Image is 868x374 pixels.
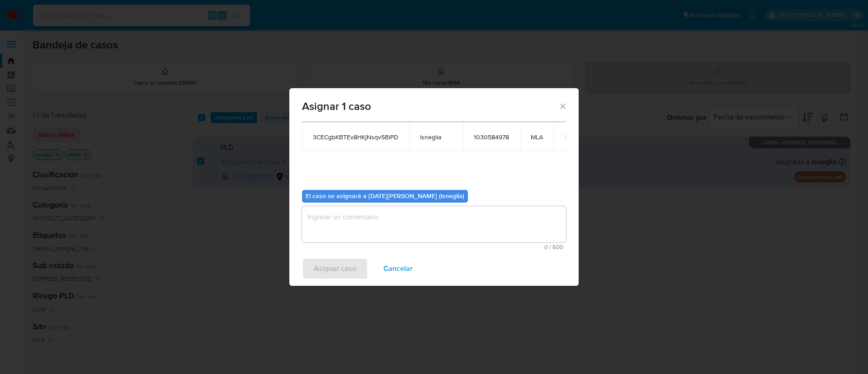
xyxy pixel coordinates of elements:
span: lsneglia [420,133,452,141]
button: icon-button [565,131,576,142]
span: MLA [531,133,543,141]
button: Cancelar [372,258,425,279]
span: 1030584978 [474,133,509,141]
span: Asignar 1 caso [302,101,558,112]
span: Cancelar [383,259,413,279]
span: 3CECgbKBTEv8HKjNsqv5BiPD [313,133,398,141]
span: Máximo 500 caracteres [305,244,563,250]
div: assign-modal [289,88,579,286]
button: Cerrar ventana [558,102,566,110]
b: El caso se asignará a [DATE][PERSON_NAME] (lsneglia) [306,191,464,200]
